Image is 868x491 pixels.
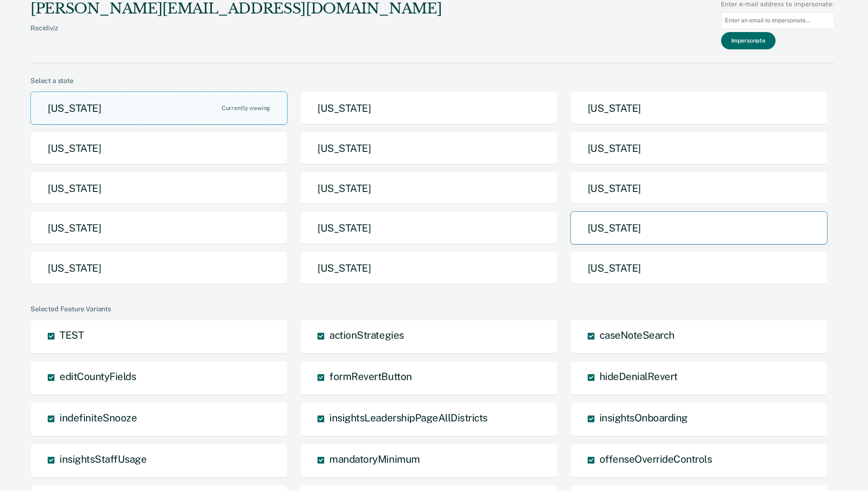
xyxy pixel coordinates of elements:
[30,211,288,245] button: [US_STATE]
[300,251,557,285] button: [US_STATE]
[599,370,678,382] span: hideDenialRevert
[300,172,557,205] button: [US_STATE]
[599,412,688,424] span: insightsOnboarding
[30,77,834,85] div: Select a state
[329,370,412,382] span: formRevertButton
[721,12,834,29] input: Enter an email to impersonate...
[599,329,675,341] span: caseNoteSearch
[570,132,827,165] button: [US_STATE]
[329,453,420,465] span: mandatoryMinimum
[570,92,827,125] button: [US_STATE]
[60,329,84,341] span: TEST
[300,132,557,165] button: [US_STATE]
[60,453,146,465] span: insightsStaffUsage
[30,24,442,46] div: Recidiviz
[30,132,288,165] button: [US_STATE]
[30,305,834,313] div: Selected Feature Variants
[329,412,488,424] span: insightsLeadershipPageAllDistricts
[599,453,712,465] span: offenseOverrideControls
[721,32,776,49] button: Impersonate
[60,370,136,382] span: editCountyFields
[30,251,288,285] button: [US_STATE]
[30,172,288,205] button: [US_STATE]
[30,92,288,125] button: [US_STATE]
[60,412,137,424] span: indefiniteSnooze
[300,92,557,125] button: [US_STATE]
[570,172,827,205] button: [US_STATE]
[300,211,557,245] button: [US_STATE]
[570,251,827,285] button: [US_STATE]
[570,211,827,245] button: [US_STATE]
[329,329,404,341] span: actionStrategies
